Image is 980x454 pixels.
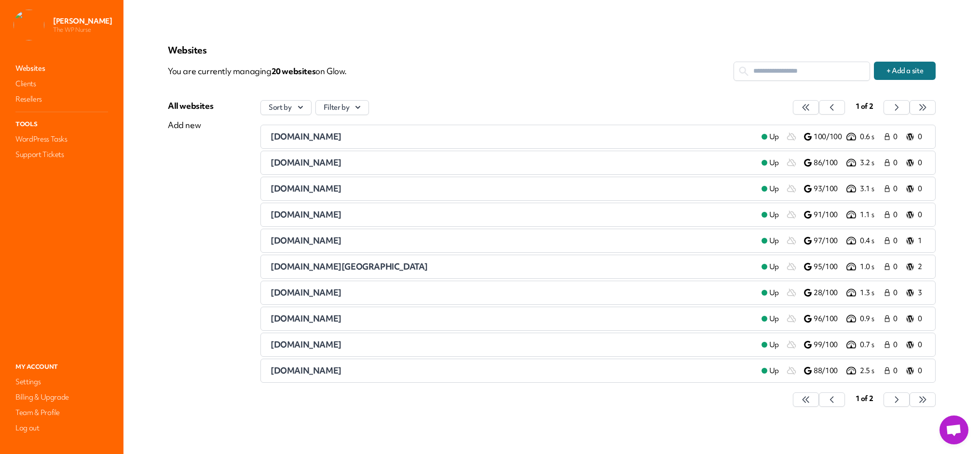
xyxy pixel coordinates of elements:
[14,132,110,146] a: WordPress Tasks
[883,261,902,272] a: 0
[804,131,883,143] a: 100/100 0.6 s
[814,158,844,168] p: 86/100
[315,100,369,115] button: Filter by
[14,77,110,91] a: Clients
[814,262,844,272] p: 95/100
[769,262,779,272] span: Up
[14,92,110,106] a: Resellers
[883,339,902,350] a: 0
[14,390,110,404] a: Billing & Upgrade
[860,158,883,168] p: 3.2 s
[883,209,902,221] a: 0
[939,415,968,444] a: Open chat
[893,236,900,246] span: 0
[893,314,900,324] span: 0
[893,340,900,350] span: 0
[754,209,787,221] a: Up
[14,406,110,419] a: Team & Profile
[754,235,787,246] a: Up
[769,132,779,142] span: Up
[754,183,787,195] a: Up
[893,132,900,142] span: 0
[814,132,844,142] p: 100/100
[769,236,779,246] span: Up
[906,131,926,143] a: 0
[769,340,779,350] span: Up
[754,131,787,143] a: Up
[860,288,883,298] p: 1.3 s
[769,288,779,298] span: Up
[883,313,902,324] a: 0
[14,375,110,389] a: Settings
[754,339,787,350] a: Up
[804,235,883,246] a: 97/100 0.4 s
[168,44,936,56] p: Websites
[754,157,787,169] a: Up
[860,366,883,376] p: 2.5 s
[769,210,779,220] span: Up
[883,183,902,195] a: 0
[918,158,926,168] p: 0
[271,131,341,142] span: [DOMAIN_NAME]
[804,157,883,169] a: 86/100 3.2 s
[893,184,900,194] span: 0
[814,236,844,246] p: 97/100
[271,183,754,195] a: [DOMAIN_NAME]
[804,365,883,376] a: 88/100 2.5 s
[918,288,926,298] p: 3
[271,339,754,350] a: [DOMAIN_NAME]
[918,366,926,376] p: 0
[754,287,787,298] a: Up
[860,132,883,142] p: 0.6 s
[271,287,754,298] a: [DOMAIN_NAME]
[906,183,926,195] a: 0
[814,288,844,298] p: 28/100
[906,313,926,324] a: 0
[856,102,873,111] span: 1 of 2
[860,184,883,194] p: 3.1 s
[271,209,341,220] span: [DOMAIN_NAME]
[769,314,779,324] span: Up
[918,132,926,142] p: 0
[906,157,926,169] a: 0
[906,287,926,298] a: 3
[883,131,902,143] a: 0
[918,340,926,350] p: 0
[804,339,883,350] a: 99/100 0.7 s
[893,366,900,376] span: 0
[918,314,926,324] p: 0
[804,287,883,298] a: 28/100 1.3 s
[804,209,883,221] a: 91/100 1.1 s
[883,157,902,169] a: 0
[883,365,902,376] a: 0
[883,287,902,298] a: 0
[271,365,754,376] a: [DOMAIN_NAME]
[271,313,341,324] span: [DOMAIN_NAME]
[53,16,112,26] p: [PERSON_NAME]
[271,235,754,246] a: [DOMAIN_NAME]
[769,366,779,376] span: Up
[769,184,779,194] span: Up
[814,366,844,376] p: 88/100
[860,262,883,272] p: 1.0 s
[860,314,883,324] p: 0.9 s
[814,340,844,350] p: 99/100
[906,209,926,221] a: 0
[168,100,213,112] div: All websites
[168,62,734,81] p: You are currently managing on Glow.
[14,361,110,373] p: My Account
[271,287,341,298] span: [DOMAIN_NAME]
[14,62,110,75] a: Websites
[804,183,883,195] a: 93/100 3.1 s
[893,158,900,168] span: 0
[271,183,341,194] span: [DOMAIN_NAME]
[814,314,844,324] p: 96/100
[893,210,900,220] span: 0
[918,262,926,272] p: 2
[53,26,112,34] p: The WP Nurse
[271,131,754,143] a: [DOMAIN_NAME]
